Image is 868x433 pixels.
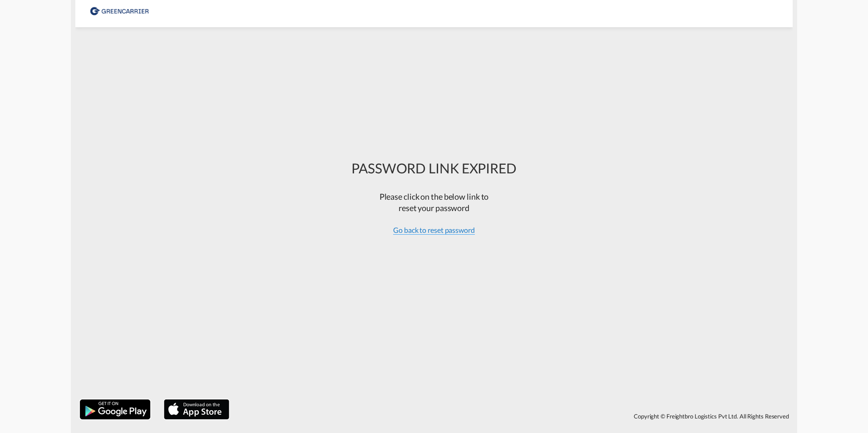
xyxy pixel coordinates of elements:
div: PASSWORD LINK EXPIRED [351,158,517,177]
span: reset your password [399,203,469,213]
div: Copyright © Freightbro Logistics Pvt Ltd. All Rights Reserved [234,408,793,424]
span: Go back to reset password [393,226,475,235]
span: Please click on the below link to [380,192,489,202]
img: google.png [79,399,151,420]
img: apple.png [163,399,230,420]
